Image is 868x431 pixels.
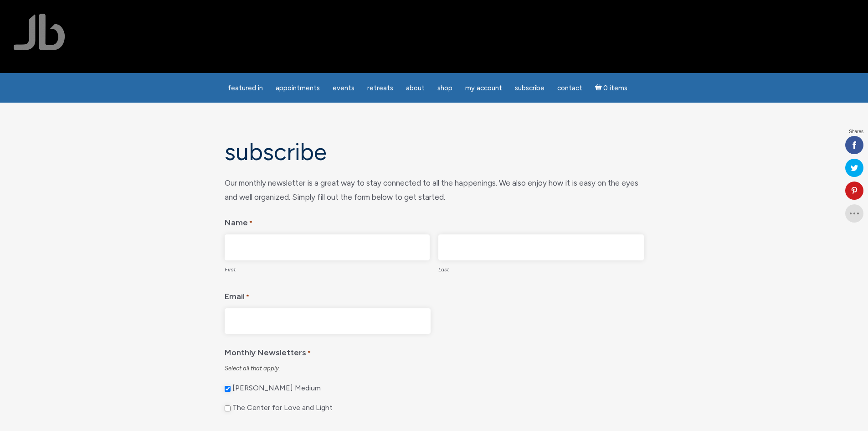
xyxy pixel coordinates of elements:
[333,84,354,92] span: Events
[232,384,321,393] label: [PERSON_NAME] Medium
[276,84,320,92] span: Appointments
[552,79,588,97] a: Contact
[362,79,399,97] a: Retreats
[270,79,325,97] a: Appointments
[432,79,458,97] a: Shop
[225,139,644,165] h1: Subscribe
[437,84,452,92] span: Shop
[14,14,65,50] img: Jamie Butler. The Everyday Medium
[228,84,263,92] span: featured in
[509,79,550,97] a: Subscribe
[401,79,430,97] a: About
[603,85,627,92] span: 0 items
[367,84,393,92] span: Retreats
[327,79,360,97] a: Events
[222,79,268,97] a: featured in
[595,84,604,92] i: Cart
[225,285,249,305] label: Email
[515,84,544,92] span: Subscribe
[225,341,644,361] legend: Monthly Newsletters
[557,84,582,92] span: Contact
[232,403,333,413] label: The Center for Love and Light
[590,78,633,97] a: Cart0 items
[225,364,644,373] div: Select all that apply.
[438,260,644,277] label: Last
[460,79,508,97] a: My Account
[849,130,863,134] span: Shares
[406,84,425,92] span: About
[465,84,502,92] span: My Account
[225,176,644,204] div: Our monthly newsletter is a great way to stay connected to all the happenings. We also enjoy how ...
[225,260,430,277] label: First
[225,211,644,231] legend: Name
